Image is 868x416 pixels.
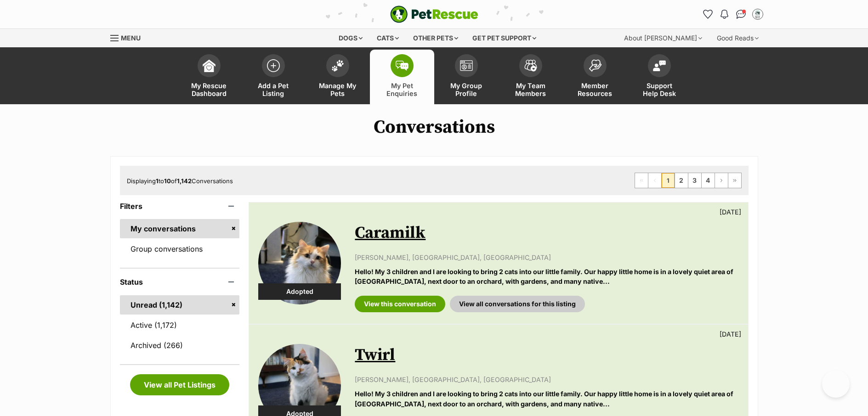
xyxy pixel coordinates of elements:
div: About [PERSON_NAME] [618,29,709,47]
a: Add a Pet Listing [241,50,306,104]
span: My Team Members [510,82,551,97]
a: My Pet Enquiries [370,50,434,104]
p: [DATE] [720,207,741,217]
a: View this conversation [355,296,445,312]
p: [PERSON_NAME], [GEOGRAPHIC_DATA], [GEOGRAPHIC_DATA] [355,253,738,262]
span: Manage My Pets [317,82,358,97]
p: Hello! My 3 children and I are looking to bring 2 cats into our little family. Our happy little h... [355,389,738,409]
img: logo-e224e6f780fb5917bec1dbf3a21bbac754714ae5b6737aabdf751b685950b380.svg [390,6,478,23]
header: Status [120,278,240,286]
header: Filters [120,202,240,210]
span: Add a Pet Listing [253,82,294,97]
span: Member Resources [574,82,616,97]
a: Group conversations [120,239,240,259]
img: pet-enquiries-icon-7e3ad2cf08bfb03b45e93fb7055b45f3efa6380592205ae92323e6603595dc1f.svg [396,61,408,71]
a: Manage My Pets [306,50,370,104]
span: My Group Profile [446,82,487,97]
a: Twirl [355,345,395,365]
p: Hello! My 3 children and I are looking to bring 2 cats into our little family. Our happy little h... [355,267,738,287]
a: My conversations [120,219,240,238]
div: Adopted [258,283,341,300]
a: View all Pet Listings [130,374,229,395]
nav: Pagination [635,173,742,188]
a: My Team Members [499,50,563,104]
a: Page 3 [688,173,701,188]
a: My Group Profile [434,50,499,104]
a: My Rescue Dashboard [177,50,241,104]
img: dashboard-icon-eb2f2d2d3e046f16d808141f083e7271f6b2e854fb5c12c21221c1fb7104beca.svg [203,59,216,72]
button: My account [750,7,765,22]
img: help-desk-icon-fdf02630f3aa405de69fd3d07c3f3aa587a6932b1a1747fa1d2bba05be0121f9.svg [653,60,666,71]
a: Support Help Desk [627,50,692,104]
a: Page 2 [675,173,688,188]
img: add-pet-listing-icon-0afa8454b4691262ce3f59096e99ab1cd57d4a30225e0717b998d2c9b9846f56.svg [267,59,280,72]
a: Last page [728,173,741,188]
p: [PERSON_NAME], [GEOGRAPHIC_DATA], [GEOGRAPHIC_DATA] [355,375,738,384]
div: Good Reads [710,29,765,47]
img: team-members-icon-5396bd8760b3fe7c0b43da4ab00e1e3bb1a5d9ba89233759b79545d2d3fc5d0d.svg [524,60,537,72]
strong: 10 [164,177,171,185]
a: PetRescue [390,6,478,23]
ul: Account quick links [701,7,765,22]
a: Conversations [734,7,749,22]
span: Support Help Desk [639,82,680,97]
img: notifications-46538b983faf8c2785f20acdc204bb7945ddae34d4c08c2a6579f10ce5e182be.svg [720,10,728,19]
div: Other pets [407,29,465,47]
iframe: Help Scout Beacon - Open [822,370,850,398]
span: Menu [121,34,141,42]
a: Caramilk [355,223,425,243]
a: Archived (266) [120,336,240,355]
span: My Rescue Dashboard [188,82,230,97]
div: Cats [370,29,405,47]
a: Next page [715,173,728,188]
span: Previous page [648,173,661,188]
span: My Pet Enquiries [381,82,423,97]
img: manage-my-pets-icon-02211641906a0b7f246fdf0571729dbe1e7629f14944591b6c1af311fb30b64b.svg [331,60,344,72]
a: Member Resources [563,50,627,104]
a: View all conversations for this listing [450,296,585,312]
a: Active (1,172) [120,315,240,335]
a: Menu [110,29,147,45]
div: Dogs [332,29,369,47]
img: Belle Vie Animal Rescue profile pic [753,10,762,19]
img: group-profile-icon-3fa3cf56718a62981997c0bc7e787c4b2cf8bcc04b72c1350f741eb67cf2f40e.svg [460,60,473,71]
span: Page 1 [662,173,675,188]
a: Page 4 [702,173,715,188]
img: member-resources-icon-8e73f808a243e03378d46382f2149f9095a855e16c252ad45f914b54edf8863c.svg [589,59,601,72]
img: chat-41dd97257d64d25036548639549fe6c8038ab92f7586957e7f3b1b290dea8141.svg [736,10,746,19]
a: Unread (1,142) [120,295,240,315]
span: Displaying to of Conversations [127,177,233,185]
p: [DATE] [720,329,741,339]
img: Caramilk [258,222,341,304]
button: Notifications [717,7,732,22]
a: Favourites [701,7,715,22]
span: First page [635,173,648,188]
div: Get pet support [466,29,543,47]
strong: 1,142 [177,177,192,185]
strong: 1 [156,177,159,185]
